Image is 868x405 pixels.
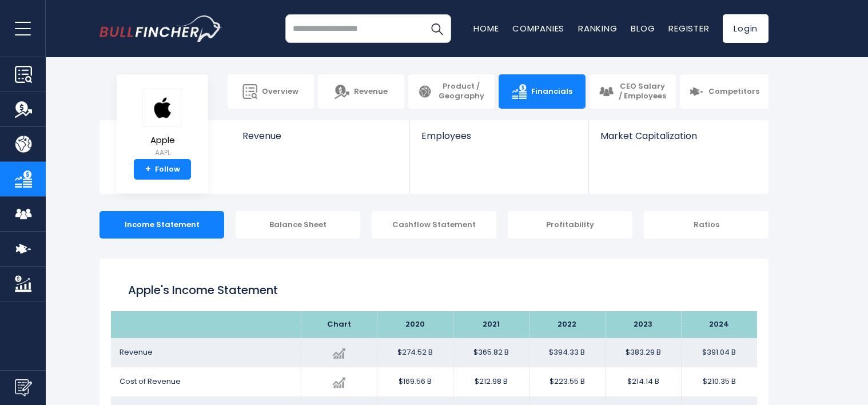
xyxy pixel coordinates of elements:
a: Home [473,22,499,34]
div: Balance Sheet [236,211,360,239]
td: $169.56 B [377,367,453,396]
th: 2024 [681,311,757,338]
button: Search [423,14,451,43]
a: Register [668,22,709,34]
a: Companies [512,22,564,34]
a: Employees [410,120,588,161]
a: Financials [499,74,585,109]
td: $214.14 B [605,367,681,396]
a: Market Capitalization [589,120,767,161]
th: 2020 [377,311,453,338]
td: $274.52 B [377,338,453,367]
a: Revenue [231,120,410,161]
th: Chart [301,311,377,338]
a: +Follow [134,159,191,180]
div: Cashflow Statement [372,211,496,239]
h1: Apple's Income Statement [128,281,740,299]
td: $210.35 B [681,367,757,396]
th: 2022 [529,311,605,338]
a: Blog [631,22,655,34]
div: Ratios [644,211,769,239]
span: Cost of Revenue [120,376,181,387]
span: Financials [531,87,572,97]
span: Revenue [242,130,399,141]
span: Product / Geography [437,82,485,101]
a: Competitors [680,74,769,109]
a: Ranking [578,22,617,34]
small: AAPL [142,148,182,158]
strong: + [145,164,151,174]
a: Apple AAPL [142,88,183,160]
div: Profitability [508,211,632,239]
span: Revenue [354,87,388,97]
span: Competitors [708,87,759,97]
td: $212.98 B [453,367,529,396]
span: Apple [142,136,182,145]
td: $391.04 B [681,338,757,367]
a: Login [723,14,769,43]
th: 2023 [605,311,681,338]
td: $365.82 B [453,338,529,367]
td: $394.33 B [529,338,605,367]
span: Revenue [120,347,153,358]
span: Market Capitalization [600,130,756,141]
span: Overview [262,87,298,97]
div: Income Statement [99,211,224,239]
span: Employees [421,130,576,141]
th: 2021 [453,311,529,338]
a: Overview [228,74,314,109]
td: $383.29 B [605,338,681,367]
span: CEO Salary / Employees [618,82,667,101]
a: CEO Salary / Employees [590,74,676,109]
td: $223.55 B [529,367,605,396]
img: bullfincher logo [99,15,222,42]
a: Product / Geography [408,74,495,109]
a: Go to homepage [99,15,222,42]
a: Revenue [318,74,404,109]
